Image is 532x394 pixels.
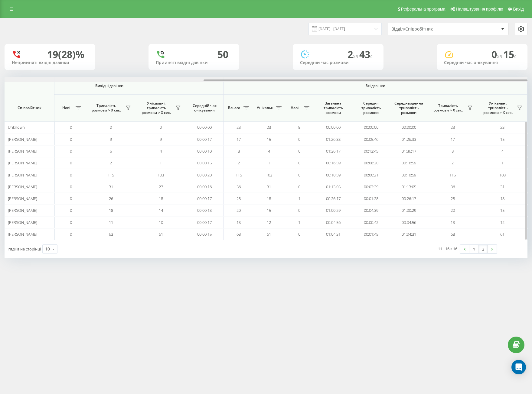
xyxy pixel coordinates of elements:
[353,53,359,60] span: хв
[352,133,390,145] td: 00:05:46
[267,220,271,225] span: 12
[8,184,37,189] span: [PERSON_NAME]
[298,137,300,142] span: 0
[500,184,504,189] span: 31
[444,60,520,65] div: Середній час очікування
[237,220,241,225] span: 13
[298,172,300,178] span: 0
[314,205,352,216] td: 01:00:29
[511,360,526,374] div: Open Intercom Messenger
[491,48,503,61] span: 0
[268,160,270,166] span: 1
[390,217,428,228] td: 00:04:56
[70,208,72,213] span: 0
[70,196,72,201] span: 0
[10,105,49,110] span: Співробітник
[109,196,113,201] span: 26
[497,53,503,60] span: хв
[314,157,352,169] td: 00:16:59
[513,7,524,11] span: Вихід
[451,231,455,237] span: 68
[108,172,114,178] span: 115
[352,193,390,205] td: 00:01:28
[237,137,241,142] span: 17
[503,48,517,61] span: 15
[70,220,72,225] span: 0
[8,196,37,201] span: [PERSON_NAME]
[298,124,300,130] span: 8
[390,181,428,193] td: 01:13:05
[394,101,423,115] span: Середньоденна тривалість розмови
[300,60,376,65] div: Середній час розмови
[160,124,162,130] span: 0
[160,148,162,154] span: 4
[478,245,488,253] a: 2
[89,103,124,113] span: Тривалість розмови > Х сек.
[45,246,50,252] div: 10
[314,193,352,205] td: 00:26:17
[159,208,163,213] span: 14
[8,231,37,237] span: [PERSON_NAME]
[451,196,455,201] span: 28
[451,184,455,189] span: 36
[390,228,428,240] td: 01:04:31
[268,148,270,154] span: 4
[314,217,352,228] td: 00:04:56
[298,231,300,237] span: 0
[314,169,352,181] td: 00:10:59
[390,133,428,145] td: 01:26:33
[110,124,112,130] span: 0
[481,101,515,115] span: Унікальні, тривалість розмови > Х сек.
[70,172,72,178] span: 0
[241,83,509,88] span: Всі дзвінки
[8,220,37,225] span: [PERSON_NAME]
[370,53,373,60] span: c
[499,172,506,178] span: 103
[500,124,504,130] span: 23
[186,169,224,181] td: 00:00:20
[186,205,224,216] td: 00:00:13
[298,184,300,189] span: 0
[186,157,224,169] td: 00:00:15
[186,133,224,145] td: 00:00:17
[452,148,454,154] span: 8
[70,148,72,154] span: 0
[70,137,72,142] span: 0
[501,148,504,154] span: 4
[237,231,241,237] span: 68
[8,160,37,166] span: [PERSON_NAME]
[390,205,428,216] td: 01:00:29
[267,184,271,189] span: 31
[238,160,240,166] span: 2
[314,181,352,193] td: 01:13:05
[314,228,352,240] td: 01:04:31
[266,172,272,178] span: 103
[357,101,385,115] span: Середня тривалість розмови
[451,208,455,213] span: 20
[217,49,228,60] div: 50
[298,208,300,213] span: 0
[237,208,241,213] span: 20
[390,169,428,181] td: 00:10:59
[237,124,241,130] span: 23
[267,137,271,142] span: 15
[109,208,113,213] span: 18
[298,220,300,225] span: 1
[298,148,300,154] span: 0
[352,205,390,216] td: 00:04:39
[110,160,112,166] span: 2
[501,160,504,166] span: 1
[257,105,274,110] span: Унікальні
[514,53,517,60] span: c
[359,48,373,61] span: 43
[352,181,390,193] td: 00:03:29
[8,137,37,142] span: [PERSON_NAME]
[431,103,465,113] span: Тривалість розмови > Х сек.
[8,124,25,130] span: Unknown
[186,193,224,205] td: 00:00:17
[110,137,112,142] span: 9
[186,217,224,228] td: 00:00:17
[401,7,446,11] span: Реферальна програма
[236,172,242,178] span: 115
[352,228,390,240] td: 00:01:45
